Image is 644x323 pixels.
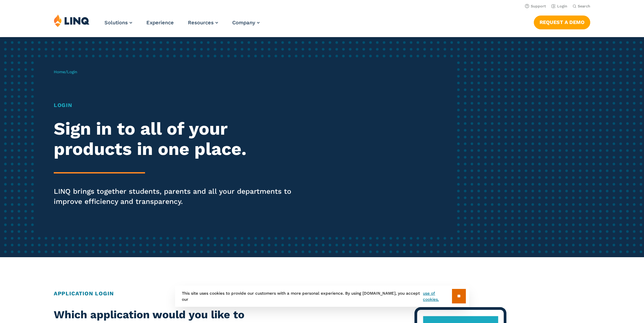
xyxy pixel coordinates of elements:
[551,4,567,8] a: Login
[54,70,77,74] span: /
[67,70,77,74] span: Login
[578,4,590,8] span: Search
[525,4,546,8] a: Support
[54,186,302,207] p: LINQ brings together students, parents and all your departments to improve efficiency and transpa...
[54,14,90,27] img: LINQ | K‑12 Software
[423,290,452,302] a: use of cookies.
[534,14,590,29] nav: Button Navigation
[104,20,132,26] a: Solutions
[573,4,590,9] button: Open Search Bar
[104,14,260,36] nav: Primary Navigation
[534,16,590,29] a: Request a Demo
[54,290,590,298] h2: Application Login
[175,286,469,307] div: This site uses cookies to provide our customers with a more personal experience. By using [DOMAIN...
[232,20,255,26] span: Company
[146,20,174,26] a: Experience
[54,119,302,159] h2: Sign in to all of your products in one place.
[54,101,302,109] h1: Login
[54,70,65,74] a: Home
[188,20,214,26] span: Resources
[188,20,218,26] a: Resources
[104,20,128,26] span: Solutions
[232,20,260,26] a: Company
